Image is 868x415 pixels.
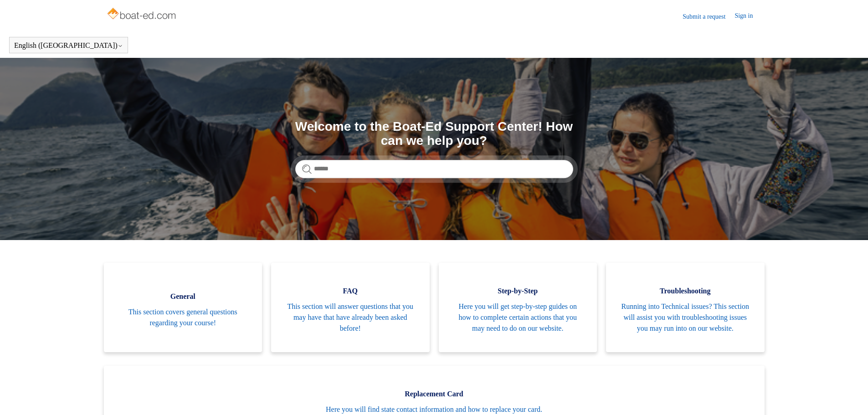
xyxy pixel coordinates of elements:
span: FAQ [285,286,416,297]
button: English ([GEOGRAPHIC_DATA]) [14,41,123,50]
span: This section covers general questions regarding your course! [118,307,249,328]
h1: Welcome to the Boat-Ed Support Center! How can we help you? [295,120,573,148]
span: Step-by-Step [452,286,584,297]
a: FAQ This section will answer questions that you may have that have already been asked before! [271,263,430,352]
input: Search [295,160,573,178]
span: General [118,291,249,302]
span: Troubleshooting [620,286,751,297]
img: Boat-Ed Help Center home page [106,5,179,24]
a: Troubleshooting Running into Technical issues? This section will assist you with troubleshooting ... [606,263,765,352]
a: Sign in [734,11,762,22]
span: This section will answer questions that you may have that have already been asked before! [285,301,416,334]
span: Running into Technical issues? This section will assist you with troubleshooting issues you may r... [620,301,751,334]
span: Replacement Card [118,389,751,400]
a: General This section covers general questions regarding your course! [104,263,262,352]
div: Live chat [837,384,861,408]
a: Submit a request [683,12,734,21]
span: Here you will find state contact information and how to replace your card. [118,404,751,415]
span: Here you will get step-by-step guides on how to complete certain actions that you may need to do ... [452,301,584,334]
a: Step-by-Step Here you will get step-by-step guides on how to complete certain actions that you ma... [439,263,597,352]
